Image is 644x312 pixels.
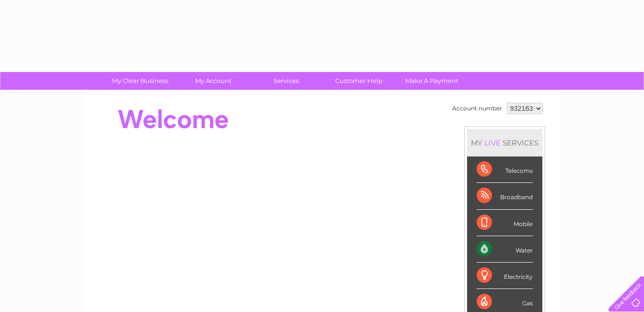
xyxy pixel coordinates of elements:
div: Broadband [477,183,533,209]
td: Account number [450,100,504,117]
div: Water [477,236,533,263]
div: LIVE [482,138,503,147]
a: Customer Help [319,72,398,90]
div: Mobile [477,210,533,236]
div: Telecoms [477,156,533,183]
a: Make A Payment [392,72,471,90]
a: My Clear Business [101,72,180,90]
a: Services [246,72,326,90]
div: Electricity [477,263,533,289]
a: My Account [174,72,253,90]
div: MY SERVICES [467,129,542,156]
